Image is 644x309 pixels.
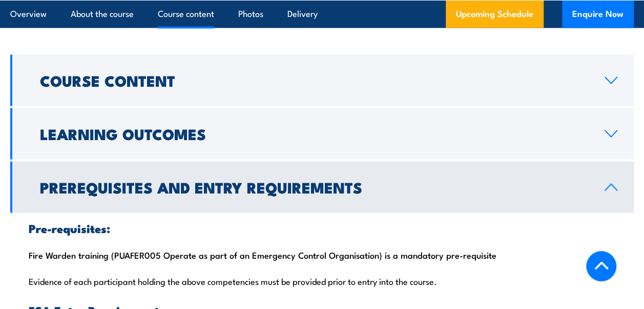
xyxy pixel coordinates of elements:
[40,73,588,87] h2: Course Content
[29,222,615,234] h3: Pre-requisites:
[29,276,615,286] p: Evidence of each participant holding the above competencies must be provided prior to entry into ...
[40,127,588,140] h2: Learning Outcomes
[40,180,588,194] h2: Prerequisites and Entry Requirements
[10,55,634,106] a: Course Content
[10,162,634,213] a: Prerequisites and Entry Requirements
[10,108,634,160] a: Learning Outcomes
